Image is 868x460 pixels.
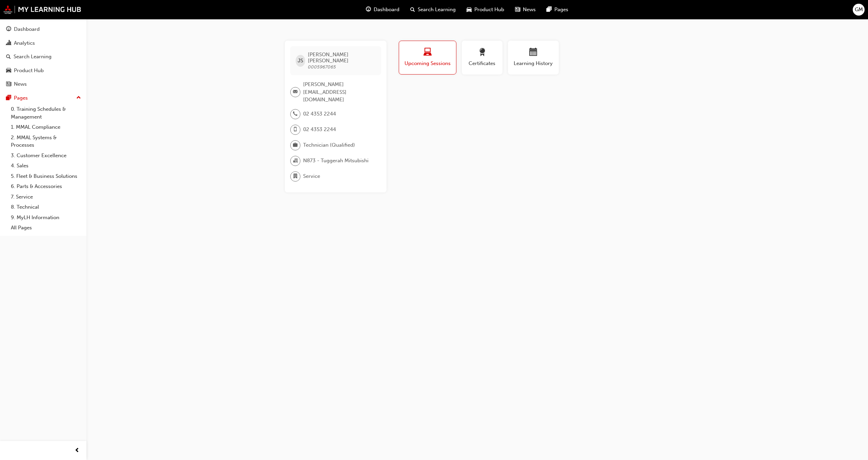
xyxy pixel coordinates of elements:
[3,92,84,104] button: Pages
[8,104,84,122] a: 0. Training Schedules & Management
[293,172,298,181] span: department-icon
[293,156,298,165] span: organisation-icon
[410,5,415,14] span: search-icon
[76,93,81,102] span: up-icon
[3,5,81,14] img: mmal
[404,60,451,67] span: Upcoming Sessions
[14,53,52,61] div: Search Learning
[3,23,84,36] a: Dashboard
[6,95,11,101] span: pages-icon
[8,122,84,132] a: 1. MMAL Compliance
[303,110,336,118] span: 02 4353 2244
[75,446,80,455] span: prev-icon
[303,126,336,133] span: 02 4353 2244
[308,51,375,64] span: [PERSON_NAME] [PERSON_NAME]
[14,94,28,102] div: Pages
[547,5,552,14] span: pages-icon
[293,141,298,150] span: briefcase-icon
[303,141,355,149] span: Technician (Qualified)
[8,132,84,150] a: 2. MMAL Systems & Processes
[360,3,405,17] a: guage-iconDashboard
[474,6,504,14] span: Product Hub
[303,157,369,165] span: N873 - Tuggerah Mitsubishi
[8,171,84,182] a: 5. Fleet & Business Solutions
[6,81,11,87] span: news-icon
[14,80,27,88] div: News
[478,48,486,57] span: award-icon
[529,48,537,57] span: calendar-icon
[374,6,399,14] span: Dashboard
[14,39,35,47] div: Analytics
[513,60,554,67] span: Learning History
[467,5,472,14] span: car-icon
[6,40,11,46] span: chart-icon
[308,64,336,70] span: 0005967065
[554,6,568,14] span: Pages
[293,125,298,134] span: mobile-icon
[6,68,11,74] span: car-icon
[405,3,461,17] a: search-iconSearch Learning
[14,67,44,75] div: Product Hub
[515,5,520,14] span: news-icon
[853,4,865,16] button: GM
[541,3,574,17] a: pages-iconPages
[3,22,84,92] button: DashboardAnalyticsSearch LearningProduct HubNews
[293,88,298,97] span: email-icon
[423,48,432,57] span: laptop-icon
[8,161,84,171] a: 4. Sales
[855,6,863,14] span: GM
[461,3,510,17] a: car-iconProduct Hub
[3,64,84,77] a: Product Hub
[3,78,84,90] a: News
[6,54,11,60] span: search-icon
[8,223,84,233] a: All Pages
[523,6,536,14] span: News
[8,181,84,192] a: 6. Parts & Accessories
[303,81,376,104] span: [PERSON_NAME][EMAIL_ADDRESS][DOMAIN_NAME]
[3,37,84,49] a: Analytics
[8,192,84,202] a: 7. Service
[366,5,371,14] span: guage-icon
[8,150,84,161] a: 3. Customer Excellence
[3,50,84,63] a: Search Learning
[6,26,11,33] span: guage-icon
[8,212,84,223] a: 9. MyLH Information
[14,25,40,33] div: Dashboard
[399,41,456,75] button: Upcoming Sessions
[462,41,502,75] button: Certificates
[298,57,303,65] span: JS
[508,41,559,75] button: Learning History
[303,172,320,180] span: Service
[418,6,456,14] span: Search Learning
[293,110,298,119] span: phone-icon
[8,202,84,212] a: 8. Technical
[510,3,541,17] a: news-iconNews
[467,60,497,67] span: Certificates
